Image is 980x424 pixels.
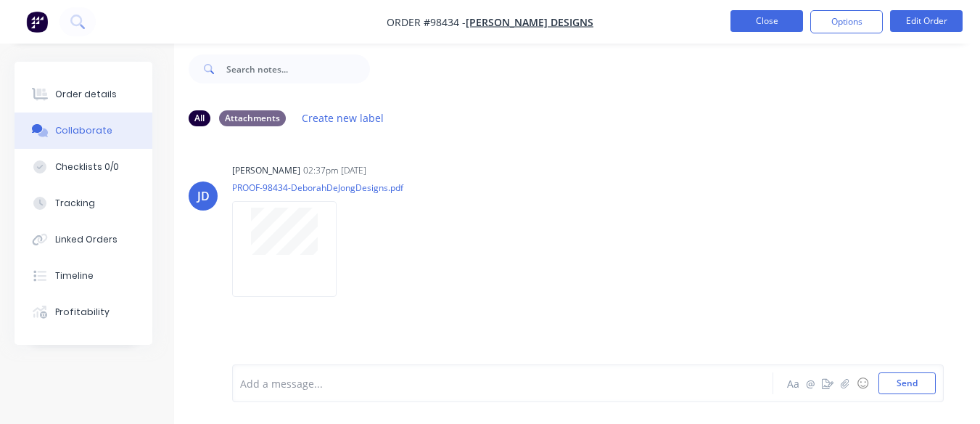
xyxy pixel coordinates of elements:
button: @ [802,375,819,392]
button: Checklists 0/0 [15,149,152,185]
div: Tracking [55,197,95,210]
button: Order details [15,76,152,113]
div: Profitability [55,306,110,319]
div: Linked Orders [55,233,118,246]
button: Profitability [15,294,152,330]
div: JD [197,187,210,205]
button: Aa [784,375,802,392]
input: Search notes... [226,54,370,83]
div: [PERSON_NAME] [232,164,300,177]
img: Factory [26,11,48,33]
button: ☺ [854,375,871,392]
button: Send [878,372,936,394]
div: 02:37pm [DATE] [303,164,366,177]
span: Order #98434 - [387,15,466,29]
div: All [189,110,210,126]
button: Timeline [15,258,152,294]
div: Timeline [55,269,94,282]
button: Options [810,10,883,33]
div: Collaborate [55,124,112,137]
a: [PERSON_NAME] Designs [466,15,593,29]
button: Create new label [295,108,392,128]
button: Close [730,10,803,32]
button: Linked Orders [15,221,152,258]
div: Order details [55,88,117,101]
div: Checklists 0/0 [55,160,119,174]
button: Collaborate [15,113,152,149]
p: PROOF-98434-DeborahDeJongDesigns.pdf [232,182,403,194]
button: Tracking [15,185,152,221]
div: Attachments [219,110,286,126]
button: Edit Order [890,10,963,32]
